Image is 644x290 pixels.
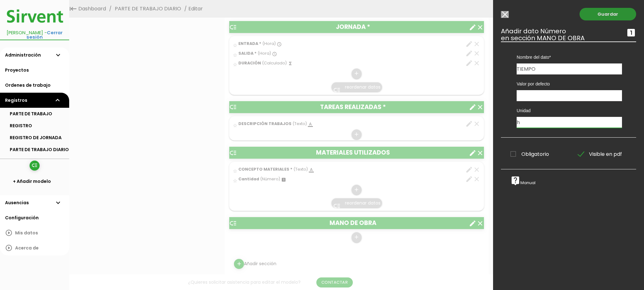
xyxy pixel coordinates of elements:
[517,54,622,60] label: Nombre del dato
[510,176,520,186] i: live_help
[510,150,549,158] span: Obligatorio
[517,107,622,114] label: Unidad
[510,180,536,185] a: live_helpManual
[626,28,636,38] i: looks_one
[501,28,636,41] h3: Añadir dato Número en sección MANO DE OBRA
[580,8,636,20] a: Guardar
[578,150,622,158] span: Visible en pdf
[517,81,622,87] label: Valor por defecto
